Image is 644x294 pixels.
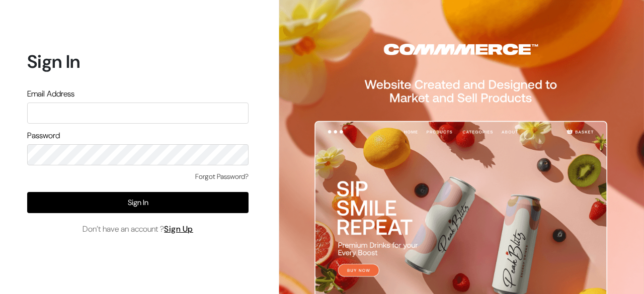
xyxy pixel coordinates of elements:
a: Sign Up [164,224,193,234]
a: Forgot Password? [195,171,249,182]
label: Password [27,130,60,142]
h1: Sign In [27,51,249,72]
span: Don’t have an account ? [83,223,193,235]
label: Email Address [27,88,74,100]
button: Sign In [27,192,249,213]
